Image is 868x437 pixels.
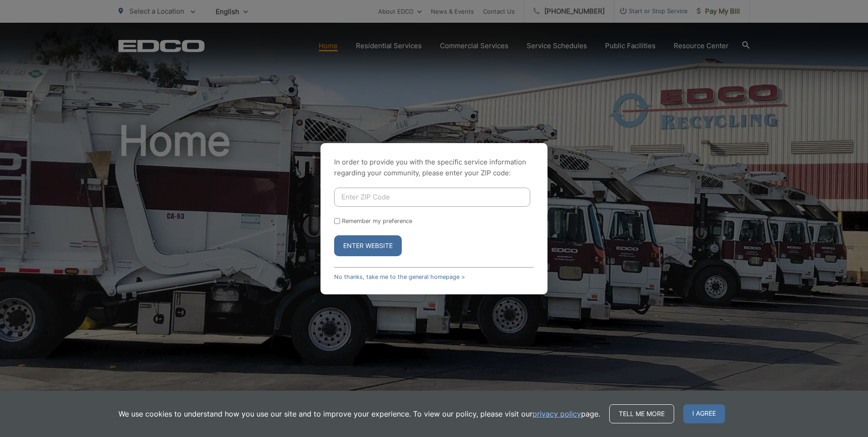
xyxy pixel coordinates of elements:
[609,404,674,423] a: Tell me more
[334,273,465,280] a: No thanks, take me to the general homepage >
[334,188,530,207] input: Enter ZIP Code
[334,157,534,179] p: In order to provide you with the specific service information regarding your community, please en...
[118,408,600,419] p: We use cookies to understand how you use our site and to improve your experience. To view our pol...
[342,218,412,224] label: Remember my preference
[683,404,725,423] span: I agree
[334,235,402,256] button: Enter Website
[533,408,581,419] a: privacy policy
